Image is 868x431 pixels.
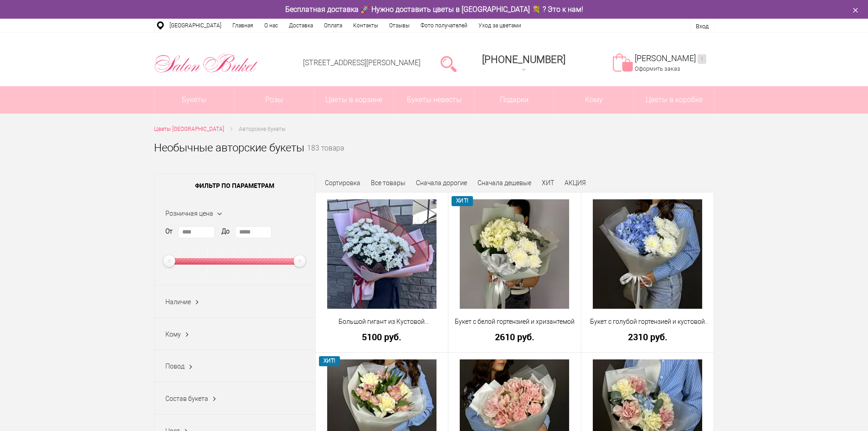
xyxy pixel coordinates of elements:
span: Сортировка [325,179,360,187]
img: Цветы Нижний Новгород [154,52,258,75]
a: Букет с белой гортензией и хризантемой [454,317,575,327]
a: Букеты [154,86,234,114]
span: Кому [554,86,634,114]
a: 2610 руб. [454,332,575,342]
a: Розы [234,86,314,114]
a: Вход [696,23,709,30]
span: Фильтр по параметрам [154,174,315,197]
span: Состав букета [165,395,208,402]
span: Наличие [165,298,191,306]
a: О нас [259,19,283,32]
div: Бесплатная доставка 🚀 Нужно доставить цветы в [GEOGRAPHIC_DATA] 💐 ? Это к нам! [147,5,721,14]
a: Оплата [318,19,348,32]
a: [STREET_ADDRESS][PERSON_NAME] [303,58,421,67]
span: ХИТ! [452,196,473,206]
span: Розничная цена [165,210,213,217]
span: [PHONE_NUMBER] [482,54,565,65]
a: Большой гигант из Кустовой Хризантемы [322,317,442,327]
a: Уход за цветами [473,19,527,32]
span: Цветы [GEOGRAPHIC_DATA] [154,126,224,132]
a: Цветы в корзине [314,86,394,114]
a: Отзывы [384,19,415,32]
a: Главная [227,19,259,32]
a: 5100 руб. [322,332,442,342]
a: [PHONE_NUMBER] [477,51,571,77]
span: Кому [165,331,181,338]
a: Фото получателей [415,19,473,32]
a: Контакты [348,19,384,32]
a: АКЦИЯ [565,179,586,187]
a: Сначала дешевые [478,179,531,187]
ins: 1 [698,54,706,64]
span: Повод [165,363,185,370]
img: Букет с голубой гортензией и кустовой хризантемой [593,199,702,309]
a: ХИТ [542,179,554,187]
h1: Необычные авторские букеты [154,140,304,156]
a: Оформить заказ [635,65,680,72]
a: Подарки [474,86,554,114]
a: Букет с голубой гортензией и кустовой хризантемой [587,317,708,327]
span: Авторские букеты [239,126,286,132]
label: До [221,227,230,236]
span: ХИТ! [319,356,340,366]
a: Цветы в коробке [634,86,714,114]
a: 2310 руб. [587,332,708,342]
label: От [165,227,173,236]
a: Доставка [283,19,318,32]
small: 183 товара [307,145,344,167]
a: Сначала дорогие [416,179,467,187]
img: Большой гигант из Кустовой Хризантемы [327,199,437,309]
a: Букеты невесты [394,86,474,114]
a: [GEOGRAPHIC_DATA] [164,19,227,32]
a: Цветы [GEOGRAPHIC_DATA] [154,125,224,134]
img: Букет с белой гортензией и хризантемой [460,199,569,309]
a: Все товары [371,179,406,187]
a: [PERSON_NAME]1 [635,53,706,64]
